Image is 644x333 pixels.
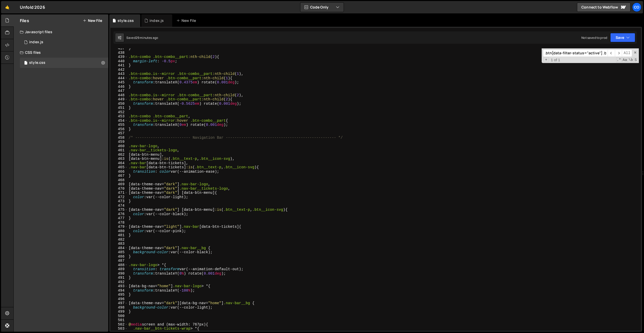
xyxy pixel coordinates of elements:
span: CaseSensitive Search [622,57,628,63]
div: 446 [110,85,128,89]
div: 449 [110,97,128,102]
button: Save [610,33,635,42]
div: 445 [110,80,128,85]
div: 461 [110,148,128,153]
div: style.css [29,60,45,65]
div: 500 [110,314,128,318]
div: 443 [110,72,128,76]
div: 448 [110,93,128,98]
span: 1 of 1 [549,58,562,62]
a: 🤙 [1,1,14,13]
div: 503 [110,327,128,331]
span: ​ [615,49,622,57]
div: 442 [110,68,128,72]
div: 491 [110,276,128,280]
div: 468 [110,178,128,182]
div: Javascript files [14,27,108,37]
div: 465 [110,165,128,170]
div: 439 [110,55,128,59]
div: 480 [110,229,128,233]
a: Connect to Webflow [577,3,631,12]
div: New File [176,18,198,23]
div: 462 [110,153,128,157]
div: 452 [110,110,128,115]
div: 484 [110,246,128,250]
div: 451 [110,106,128,110]
div: 437 [110,46,128,51]
span: ​ [608,49,615,57]
div: 477 [110,216,128,221]
div: 497 [110,301,128,305]
div: 482 [110,238,128,242]
div: index.js [150,18,164,23]
div: 460 [110,144,128,148]
div: 492 [110,280,128,284]
div: index.js [29,40,43,45]
span: Search In Selection [634,57,637,63]
div: 499 [110,310,128,314]
div: 487 [110,259,128,263]
div: 474 [110,204,128,208]
div: 479 [110,225,128,229]
div: 29 minutes ago [136,36,158,40]
div: 438 [110,51,128,55]
div: 475 [110,208,128,212]
div: 440 [110,59,128,64]
div: 459 [110,140,128,144]
div: 457 [110,131,128,136]
div: Not saved to prod [581,36,607,40]
div: 476 [110,212,128,216]
a: Co [632,3,641,12]
div: 485 [110,250,128,255]
div: 502 [110,322,128,327]
div: 17293/47925.css [20,58,108,68]
div: Unfold 2026 [20,4,45,10]
div: 472 [110,195,128,199]
div: Saved [126,36,158,40]
span: Alt-Enter [622,49,632,57]
input: Search for [543,49,608,57]
div: 493 [110,284,128,288]
div: 496 [110,297,128,301]
div: 470 [110,187,128,191]
div: 490 [110,271,128,276]
div: 463 [110,157,128,161]
button: New File [83,19,102,23]
div: 489 [110,267,128,271]
div: 494 [110,288,128,293]
button: Code Only [300,3,344,12]
div: 481 [110,233,128,238]
div: 488 [110,263,128,267]
div: 458 [110,136,128,140]
div: 467 [110,174,128,178]
div: 17293/47924.js [20,37,108,47]
div: 471 [110,191,128,195]
span: Toggle Replace mode [543,57,549,62]
div: 455 [110,123,128,127]
span: RegExp Search [616,57,622,63]
div: CSS files [14,47,108,58]
div: 444 [110,76,128,81]
div: 450 [110,102,128,106]
div: style.css [118,18,134,23]
div: 453 [110,114,128,119]
div: 486 [110,255,128,259]
div: 466 [110,170,128,174]
div: 469 [110,182,128,187]
div: 441 [110,63,128,68]
div: 447 [110,89,128,93]
div: 501 [110,318,128,322]
div: 456 [110,127,128,132]
div: 498 [110,305,128,310]
div: 464 [110,161,128,165]
div: 495 [110,293,128,297]
span: Whole Word Search [628,57,633,63]
h2: Files [20,18,29,23]
div: 483 [110,242,128,246]
div: 454 [110,119,128,123]
div: 473 [110,199,128,204]
div: 478 [110,221,128,225]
